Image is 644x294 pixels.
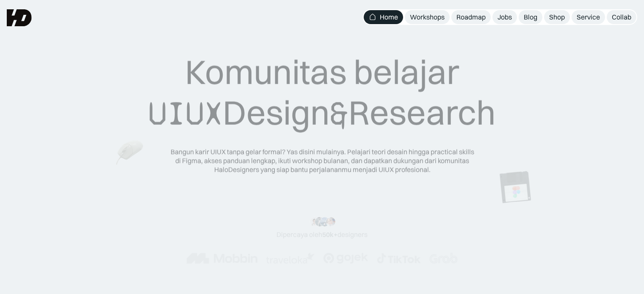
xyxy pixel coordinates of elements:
a: Shop [544,10,570,24]
div: Roadmap [456,13,486,22]
a: Home [364,10,403,24]
div: Komunitas belajar Design Research [148,52,496,134]
span: 50k+ [322,230,337,239]
div: Shop [549,13,565,22]
div: Jobs [498,13,512,22]
a: Service [572,10,605,24]
div: Blog [524,13,537,22]
div: Home [380,13,398,22]
div: Service [577,13,600,22]
div: Workshops [410,13,445,22]
div: Dipercaya oleh designers [276,230,368,239]
div: Collab [612,13,631,22]
a: Jobs [492,10,517,24]
a: Blog [519,10,542,24]
span: & [330,93,348,134]
a: Workshops [405,10,450,24]
a: Collab [607,10,636,24]
div: Bangun karir UIUX tanpa gelar formal? Yas disini mulainya. Pelajari teori desain hingga practical... [170,148,475,174]
span: UIUX [148,93,223,134]
a: Roadmap [451,10,491,24]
